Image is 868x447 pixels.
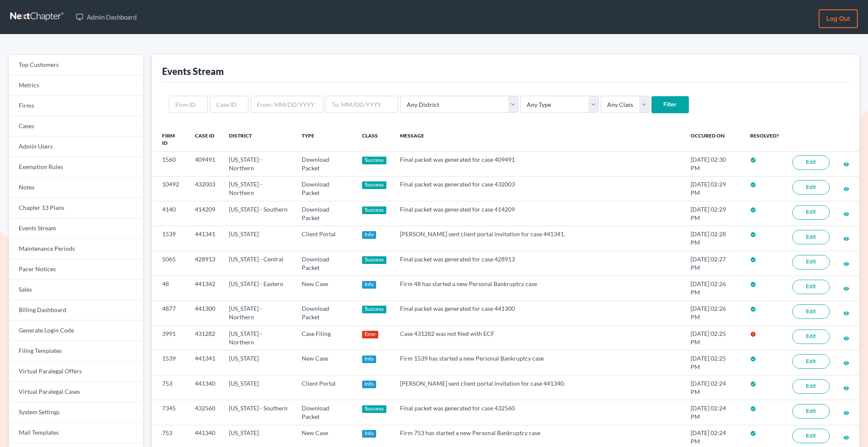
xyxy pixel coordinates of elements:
i: visibility [843,236,849,242]
td: 48 [152,276,188,301]
i: check_circle [750,406,756,412]
td: Download Packet [295,301,355,325]
a: Sales [9,280,143,300]
td: [DATE] 02:29 PM [684,201,743,226]
i: visibility [843,186,849,192]
a: Edit [792,180,830,195]
th: Resolved? [743,127,785,152]
td: New Case [295,350,355,375]
th: District [222,127,295,152]
a: Pacer Notices [9,259,143,280]
a: Edit [792,404,830,418]
a: Admin Dashboard [71,9,141,25]
td: 441340 [188,375,222,400]
i: check_circle [750,157,756,163]
td: 432003 [188,176,222,201]
td: 4140 [152,201,188,226]
td: Case 431282 was not filed with ECF [393,326,684,350]
div: Info [362,231,377,239]
td: Download Packet [295,176,355,201]
td: [US_STATE] - Northern [222,326,295,350]
td: [US_STATE] - Northern [222,301,295,325]
div: Success [362,405,387,413]
td: Final packet was generated for case 441300 [393,301,684,325]
a: Edit [792,205,830,220]
td: [PERSON_NAME] sent client portal invitation for case 441340. [393,375,684,400]
td: [US_STATE] [222,226,295,251]
td: Final packet was generated for case 428913 [393,251,684,275]
th: Class [355,127,394,152]
a: Notes [9,178,143,198]
td: [DATE] 02:30 PM [684,152,743,176]
i: visibility [843,310,849,316]
i: visibility [843,161,849,167]
i: visibility [843,261,849,267]
td: 753 [152,375,188,400]
td: 409491 [188,152,222,176]
a: visibility [843,433,849,441]
td: 1560 [152,152,188,176]
i: check_circle [750,381,756,387]
td: [US_STATE] - Northern [222,176,295,201]
td: 414209 [188,201,222,226]
td: 441341 [188,350,222,375]
a: Edit [792,429,830,443]
td: 441341 [188,226,222,251]
td: [US_STATE] - Southern [222,400,295,425]
a: Mail Templates [9,423,143,443]
i: visibility [843,211,849,217]
td: [DATE] 02:26 PM [684,301,743,325]
a: visibility [843,260,849,267]
a: Edit [792,280,830,294]
a: visibility [843,284,849,292]
th: Type [295,127,355,152]
td: Client Portal [295,375,355,400]
a: Admin Users [9,137,143,157]
a: visibility [843,309,849,316]
div: Success [362,181,387,189]
a: visibility [843,160,849,167]
a: Edit [792,379,830,394]
i: check_circle [750,306,756,312]
td: 441342 [188,276,222,301]
a: Edit [792,230,830,244]
td: Download Packet [295,201,355,226]
a: Generate Login Code [9,321,143,341]
a: Edit [792,304,830,319]
td: Final packet was generated for case 409491 [393,152,684,176]
a: Maintenance Periods [9,239,143,259]
td: 432560 [188,400,222,425]
td: Case Filing [295,326,355,350]
a: Chapter 13 Plans [9,198,143,218]
td: Download Packet [295,400,355,425]
a: visibility [843,210,849,217]
th: Message [393,127,684,152]
td: 3991 [152,326,188,350]
a: Edit [792,330,830,344]
div: Info [362,430,377,438]
a: visibility [843,185,849,192]
td: Firm 48 has started a new Personal Bankruptcy case [393,276,684,301]
div: Info [362,381,377,388]
i: check_circle [750,281,756,287]
a: Filing Templates [9,341,143,361]
th: Firm ID [152,127,188,152]
input: To: MM/DD/YYYY [325,96,398,113]
input: Filter [651,96,689,113]
td: 441300 [188,301,222,325]
div: Success [362,306,387,313]
th: Case ID [188,127,222,152]
a: Cases [9,116,143,137]
a: visibility [843,384,849,391]
a: Log out [819,9,858,28]
i: error [750,331,756,337]
a: Edit [792,255,830,269]
i: visibility [843,286,849,292]
th: Occured On [684,127,743,152]
a: Metrics [9,75,143,96]
a: visibility [843,409,849,416]
div: Error [362,331,379,338]
td: 431282 [188,326,222,350]
td: [DATE] 02:24 PM [684,400,743,425]
div: Success [362,256,387,264]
